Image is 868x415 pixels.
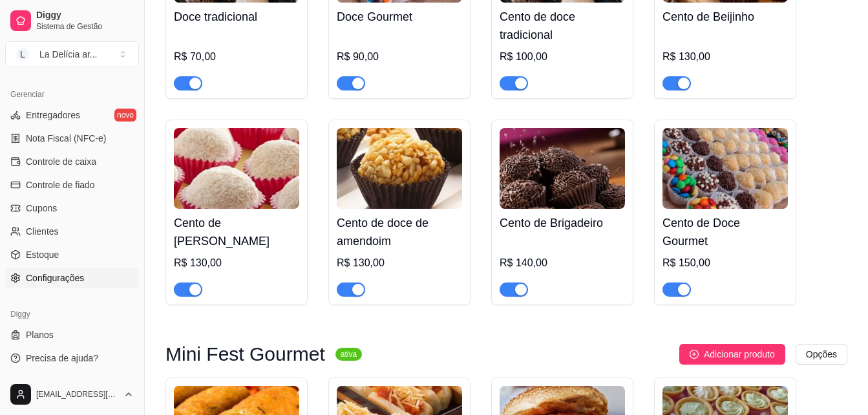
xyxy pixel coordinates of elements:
[174,8,299,26] h4: Doce tradicional
[5,348,139,368] a: Precisa de ajuda?
[662,255,788,271] div: R$ 150,00
[26,328,54,341] span: Planos
[5,268,139,288] a: Configurações
[26,132,106,145] span: Nota Fiscal (NFC-e)
[5,325,139,345] a: Planos
[337,8,462,26] h4: Doce Gourmet
[174,49,299,65] div: R$ 70,00
[174,128,299,209] img: product-image
[500,214,625,232] h4: Cento de Brigadeiro
[796,344,847,365] button: Opções
[5,379,139,410] button: [EMAIL_ADDRESS][DOMAIN_NAME]
[26,155,96,168] span: Controle de caixa
[26,352,98,365] span: Precisa de ajuda?
[5,84,139,105] div: Gerenciar
[662,8,788,26] h4: Cento de Beijinho
[39,48,98,61] div: La Delícia ar ...
[679,344,785,365] button: Adicionar produto
[337,214,462,250] h4: Cento de doce de amendoim
[5,221,139,242] a: Clientes
[36,10,134,21] span: Diggy
[662,49,788,65] div: R$ 130,00
[337,128,462,209] img: product-image
[337,49,462,65] div: R$ 90,00
[500,128,625,209] img: product-image
[26,109,80,122] span: Entregadores
[36,21,134,32] span: Sistema de Gestão
[26,178,95,191] span: Controle de fiado
[5,5,139,36] a: DiggySistema de Gestão
[26,202,57,215] span: Cupons
[5,128,139,149] a: Nota Fiscal (NFC-e)
[165,346,325,362] h3: Mini Fest Gourmet
[36,389,118,399] span: [EMAIL_ADDRESS][DOMAIN_NAME]
[5,105,139,125] a: Entregadoresnovo
[5,151,139,172] a: Controle de caixa
[5,198,139,218] a: Cupons
[5,304,139,325] div: Diggy
[26,248,59,261] span: Estoque
[500,49,625,65] div: R$ 100,00
[500,255,625,271] div: R$ 140,00
[26,225,59,238] span: Clientes
[337,255,462,271] div: R$ 130,00
[704,347,775,361] span: Adicionar produto
[174,214,299,250] h4: Cento de [PERSON_NAME]
[5,175,139,195] a: Controle de fiado
[500,8,625,44] h4: Cento de doce tradicional
[16,48,29,61] span: L
[690,350,699,359] span: plus-circle
[662,214,788,250] h4: Cento de Doce Gourmet
[5,244,139,265] a: Estoque
[174,255,299,271] div: R$ 130,00
[806,347,837,361] span: Opções
[335,348,362,361] sup: ativa
[26,271,84,284] span: Configurações
[5,41,139,67] button: Select a team
[662,128,788,209] img: product-image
